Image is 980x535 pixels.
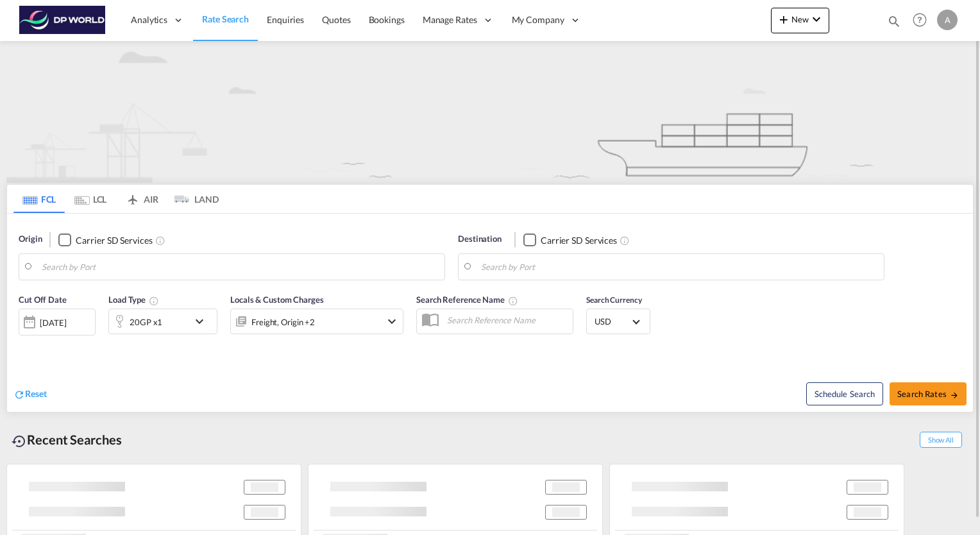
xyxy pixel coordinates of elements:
[108,309,217,334] div: 20GP x1icon-chevron-down
[887,14,901,33] div: icon-magnify
[776,12,791,27] md-icon: icon-plus 400-fg
[909,9,931,31] span: Help
[13,387,47,402] div: icon-refreshReset
[593,312,643,331] md-select: Select Currency: $ USDUnited States Dollar
[42,257,438,276] input: Search by Port
[131,13,167,26] span: Analytics
[40,317,66,328] div: [DATE]
[322,14,350,25] span: Quotes
[937,10,958,30] div: A
[149,296,159,306] md-icon: Select multiple loads to view rates
[586,295,642,305] span: Search Currency
[130,313,162,331] div: 20GP x1
[620,235,630,246] md-icon: Unchecked: Search for CY (Container Yard) services for all selected carriers.Checked : Search for...
[230,309,403,334] div: Freight Origin Destination Dock Stuffingicon-chevron-down
[441,310,573,330] input: Search Reference Name
[771,8,829,33] button: icon-plus 400-fgNewicon-chevron-down
[19,334,28,352] md-datepicker: Select
[920,432,962,448] span: Show All
[192,314,214,329] md-icon: icon-chevron-down
[481,257,877,276] input: Search by Port
[230,294,324,305] span: Locals & Custom Charges
[19,6,106,35] img: c08ca190194411f088ed0f3ba295208c.png
[890,382,967,405] button: Search Ratesicon-arrow-right
[202,13,249,24] span: Rate Search
[6,41,974,183] img: new-FCL.png
[423,13,477,26] span: Manage Rates
[897,389,959,399] span: Search Rates
[19,294,67,305] span: Cut Off Date
[167,185,219,213] md-tab-item: LAND
[13,185,219,213] md-pagination-wrapper: Use the left and right arrow keys to navigate between tabs
[6,425,127,454] div: Recent Searches
[384,314,400,329] md-icon: icon-chevron-down
[116,185,167,213] md-tab-item: AIR
[13,389,25,400] md-icon: icon-refresh
[887,14,901,28] md-icon: icon-magnify
[251,313,315,331] div: Freight Origin Destination Dock Stuffing
[267,14,304,25] span: Enquiries
[13,185,65,213] md-tab-item: FCL
[65,185,116,213] md-tab-item: LCL
[806,382,883,405] button: Note: By default Schedule search will only considerorigin ports, destination ports and cut off da...
[155,235,165,246] md-icon: Unchecked: Search for CY (Container Yard) services for all selected carriers.Checked : Search for...
[369,14,405,25] span: Bookings
[950,391,959,400] md-icon: icon-arrow-right
[19,309,96,335] div: [DATE]
[12,434,27,449] md-icon: icon-backup-restore
[458,233,502,246] span: Destination
[512,13,564,26] span: My Company
[7,214,973,412] div: Origin Checkbox No InkUnchecked: Search for CY (Container Yard) services for all selected carrier...
[809,12,824,27] md-icon: icon-chevron-down
[776,14,824,24] span: New
[58,233,152,246] md-checkbox: Checkbox No Ink
[508,296,518,306] md-icon: Your search will be saved by the below given name
[541,234,617,247] div: Carrier SD Services
[909,9,937,32] div: Help
[416,294,518,305] span: Search Reference Name
[19,233,42,246] span: Origin
[25,388,47,399] span: Reset
[108,294,159,305] span: Load Type
[523,233,617,246] md-checkbox: Checkbox No Ink
[125,192,140,201] md-icon: icon-airplane
[76,234,152,247] div: Carrier SD Services
[595,316,630,327] span: USD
